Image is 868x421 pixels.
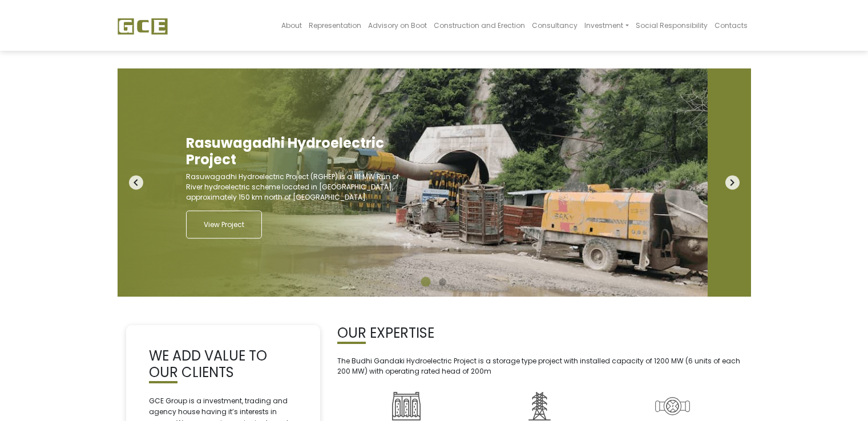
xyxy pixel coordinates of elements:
i: navigate_before [129,176,143,190]
span: Contacts [714,21,748,30]
a: Advisory on Boot [365,3,430,47]
a: Social Responsibility [632,3,711,47]
h2: WE ADD VALUE TO OUR CLIENTS [149,348,297,381]
i: navigate_next [725,176,740,190]
button: 2 of 2 [437,277,449,288]
a: Representation [305,3,365,47]
a: About [278,3,305,47]
span: Advisory on Boot [368,21,427,30]
span: Construction and Erection [434,21,525,30]
img: GCE Group [118,18,168,35]
span: Social Responsibility [636,21,708,30]
a: View Project [186,211,262,238]
p: The Budhi Gandaki Hydroelectric Project is a storage type project with installed capacity of 1200... [337,356,742,377]
button: 1 of 2 [420,277,431,288]
span: About [281,21,302,30]
h2: OUR EXPERTISE [337,325,742,342]
a: Investment [581,3,632,47]
a: Construction and Erection [430,3,528,47]
a: Consultancy [528,3,581,47]
span: Consultancy [532,21,578,30]
span: Investment [584,21,623,30]
a: Contacts [711,3,751,47]
p: Rasuwagadhi Hydroelectric Project (RGHEP) is a 111 MW Run of River hydroelectric scheme located i... [186,172,403,203]
span: Representation [309,21,361,30]
h2: Rasuwagadhi Hydroelectric Project [186,135,403,168]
